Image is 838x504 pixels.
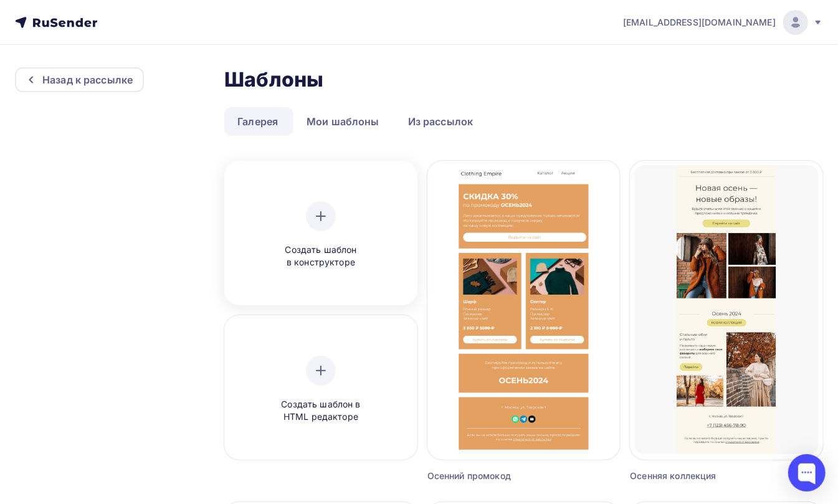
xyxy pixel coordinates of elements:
span: Создать шаблон в HTML редакторе [262,398,380,424]
a: Мои шаблоны [293,107,393,136]
a: [EMAIL_ADDRESS][DOMAIN_NAME] [623,10,823,35]
a: Галерея [224,107,291,136]
div: Осенняя коллекция [630,470,774,482]
div: Назад к рассылке [42,72,133,87]
a: Из рассылок [395,107,487,136]
div: Осенний промокод [427,470,572,482]
span: [EMAIL_ADDRESS][DOMAIN_NAME] [623,16,776,29]
span: Создать шаблон в конструкторе [262,244,380,269]
h2: Шаблоны [224,67,323,92]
